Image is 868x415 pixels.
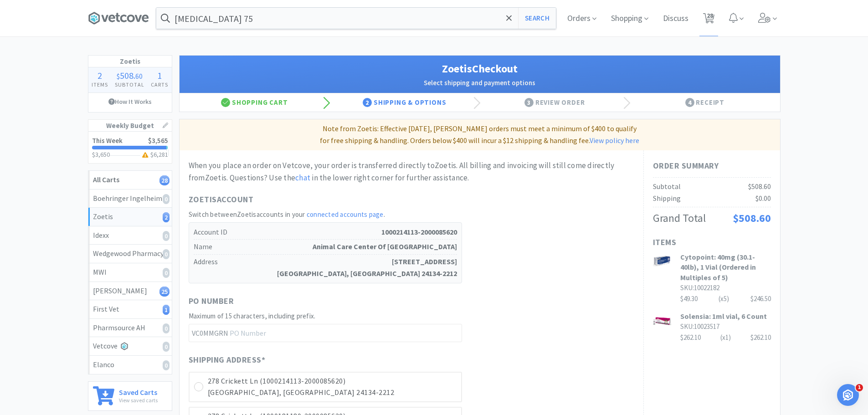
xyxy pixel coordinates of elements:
[680,293,771,304] div: $49.30
[659,15,692,23] a: Discuss
[189,77,771,88] h2: Select shipping and payment options
[163,323,169,333] i: 0
[148,136,168,145] span: $3,565
[653,252,671,270] img: f3206c558ad14ca2b1338f2cd8fde3e8_531664.jpeg
[381,226,457,238] strong: 1000214113-2000085620
[653,159,771,173] h1: Order Summary
[119,386,158,396] h6: Saved Carts
[189,312,316,320] span: Maximum of 15 characters, including prefix.
[93,193,167,205] div: Boehringer Ingelheim
[88,319,172,338] a: Pharmsource AH0
[117,72,120,81] span: $
[189,324,462,342] input: PO Number
[93,211,167,223] div: Zoetis
[680,322,719,331] span: SKU: 10023517
[277,256,457,279] strong: [STREET_ADDRESS] [GEOGRAPHIC_DATA], [GEOGRAPHIC_DATA] 24134-2212
[98,70,102,81] span: 2
[189,295,234,308] span: PO Number
[93,359,167,371] div: Elanco
[194,240,457,255] h5: Name
[88,80,112,89] h4: Items
[837,384,859,406] iframe: Intercom live chat
[93,322,167,334] div: Pharmsource AH
[480,93,630,112] div: Review Order
[719,293,729,304] div: (x 5 )
[653,181,681,193] div: Subtotal
[88,282,172,301] a: [PERSON_NAME]25
[157,70,162,81] span: 1
[159,287,169,297] i: 25
[329,93,480,112] div: Shipping & Options
[163,305,169,315] i: 1
[163,212,169,222] i: 2
[88,300,172,319] a: First Vet1
[92,150,110,159] span: $3,650
[208,375,457,387] p: 278 Crickett Ln (1000214113-2000085620)
[630,93,780,112] div: Receipt
[88,208,172,226] a: Zoetis2
[88,381,172,411] a: Saved CartsView saved carts
[194,255,457,281] h5: Address
[163,268,169,278] i: 0
[163,194,169,204] i: 0
[93,248,167,260] div: Wedgewood Pharmacy
[163,249,169,259] i: 0
[159,175,169,185] i: 28
[88,263,172,282] a: MWI0
[154,150,168,159] span: 6,281
[750,332,771,343] div: $262.10
[653,236,771,249] h1: Items
[653,193,681,205] div: Shipping
[733,211,771,225] span: $508.60
[748,182,771,191] span: $508.60
[307,210,384,219] a: connected accounts page
[93,230,167,241] div: Idexx
[194,225,457,240] h5: Account ID
[720,332,731,343] div: (x 1 )
[88,356,172,374] a: Elanco0
[163,342,169,352] i: 0
[93,303,167,315] div: First Vet
[189,324,230,342] span: VC0MMGRN
[135,72,143,81] span: 60
[856,384,863,391] span: 1
[680,252,771,282] h3: Cytopoint: 40mg (30.1-40lb), 1 Vial (Ordered in Multiples of 5)
[189,159,634,184] div: When you place an order on Vetcove, your order is transferred directly to Zoetis . All billing an...
[88,337,172,356] a: Vetcove0
[93,340,167,352] div: Vetcove
[111,80,148,89] h4: Subtotal
[699,15,718,24] a: 28
[88,93,172,110] a: How It Works
[163,360,169,370] i: 0
[680,311,771,321] h3: Solensia: 1ml vial, 6 Count
[140,151,168,158] h3: $
[189,60,771,77] h1: Zoetis Checkout
[93,285,167,297] div: [PERSON_NAME]
[180,93,330,112] div: Shopping Cart
[88,245,172,263] a: Wedgewood Pharmacy0
[363,98,372,107] span: 2
[88,56,172,67] h1: Zoetis
[189,193,462,206] h1: Zoetis Account
[148,80,172,89] h4: Carts
[680,332,771,343] div: $262.10
[93,266,167,278] div: MWI
[313,241,457,253] strong: Animal Care Center Of [GEOGRAPHIC_DATA]
[685,98,694,107] span: 4
[590,136,639,145] a: View policy here
[156,8,556,29] input: Search by item, sku, manufacturer, ingredient, size...
[88,190,172,208] a: Boehringer Ingelheim0
[111,71,148,80] div: .
[208,387,457,399] p: [GEOGRAPHIC_DATA], [GEOGRAPHIC_DATA] 24134-2212
[680,283,719,292] span: SKU: 10022182
[88,120,172,132] h1: Weekly Budget
[88,226,172,245] a: Idexx0
[524,98,534,107] span: 3
[189,209,462,220] h2: Switch between Zoetis accounts in your .
[92,137,123,144] h2: This Week
[88,171,172,190] a: All Carts28
[189,354,266,367] span: Shipping Address *
[653,210,706,227] div: Grand Total
[88,132,172,163] a: This Week$3,565$3,650$6,281
[183,123,776,146] p: Note from Zoetis: Effective [DATE], [PERSON_NAME] orders must meet a minimum of $400 to qualify f...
